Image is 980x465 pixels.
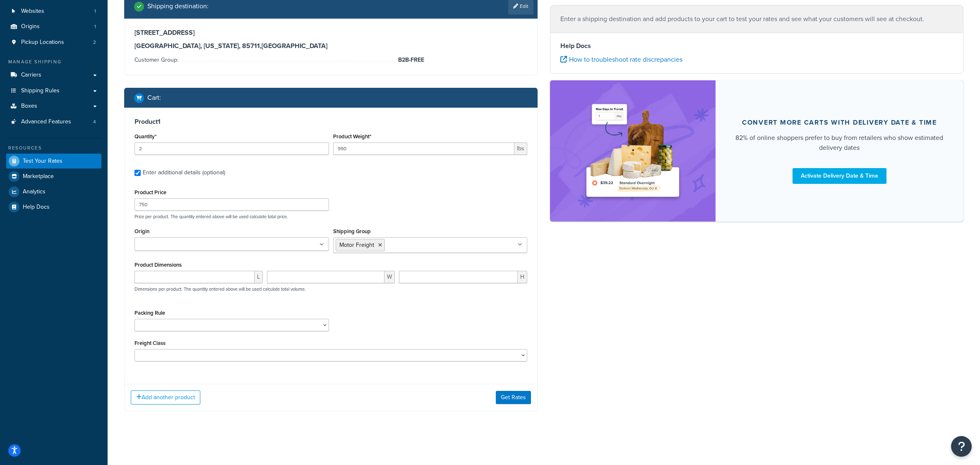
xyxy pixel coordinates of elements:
[6,4,101,19] li: Websites
[23,173,54,180] span: Marketplace
[6,83,101,99] a: Shipping Rules
[135,118,527,126] h3: Product 1
[560,41,953,51] h4: Help Docs
[135,55,180,64] span: Customer Group:
[21,23,40,30] span: Origins
[23,188,46,195] span: Analytics
[143,167,225,178] div: Enter additional details (optional)
[384,271,395,283] span: W
[518,271,527,283] span: H
[135,170,141,176] input: Enter additional details (optional)
[560,13,953,25] p: Enter a shipping destination and add products to your cart to test your rates and see what your c...
[135,142,329,155] input: 0
[135,42,527,50] h3: [GEOGRAPHIC_DATA], [US_STATE], 85711 , [GEOGRAPHIC_DATA]
[21,103,37,110] span: Boxes
[132,214,529,219] p: Price per product. The quantity entered above will be used calculate total price.
[21,118,71,125] span: Advanced Features
[6,35,101,50] li: Pickup Locations
[21,87,60,94] span: Shipping Rules
[6,99,101,114] a: Boxes
[6,145,101,152] div: Resources
[255,271,263,283] span: L
[135,133,156,140] label: Quantity*
[93,39,96,46] span: 2
[21,8,44,15] span: Websites
[6,200,101,214] a: Help Docs
[21,39,64,46] span: Pickup Locations
[6,19,101,34] a: Origins1
[581,93,685,209] img: feature-image-ddt-36eae7f7280da8017bfb280eaccd9c446f90b1fe08728e4019434db127062ab4.png
[23,204,50,211] span: Help Docs
[135,262,182,268] label: Product Dimensions
[135,340,166,346] label: Freight Class
[951,436,972,457] button: Open Resource Center
[6,35,101,50] a: Pickup Locations2
[339,241,374,249] span: Motor Freight
[93,118,96,125] span: 4
[6,184,101,199] a: Analytics
[333,142,515,155] input: 0.00
[496,391,531,404] button: Get Rates
[6,114,101,130] li: Advanced Features
[6,19,101,34] li: Origins
[333,228,371,234] label: Shipping Group
[396,55,424,65] span: B2B-FREE
[147,2,209,10] h2: Shipping destination :
[21,72,41,79] span: Carriers
[132,286,306,292] p: Dimensions per product. The quantity entered above will be used calculate total volume.
[135,189,166,195] label: Product Price
[6,169,101,184] a: Marketplace
[6,4,101,19] a: Websites1
[131,390,200,405] button: Add another product
[6,154,101,169] a: Test Your Rates
[6,67,101,83] a: Carriers
[135,228,149,234] label: Origin
[135,29,527,37] h3: [STREET_ADDRESS]
[333,133,371,140] label: Product Weight*
[793,168,886,184] a: Activate Delivery Date & Time
[147,94,161,101] h2: Cart :
[560,55,682,64] a: How to troubleshoot rate discrepancies
[94,23,96,30] span: 1
[514,142,527,155] span: lbs
[735,133,944,153] div: 82% of online shoppers prefer to buy from retailers who show estimated delivery dates
[135,310,165,316] label: Packing Rule
[94,8,96,15] span: 1
[23,158,62,165] span: Test Your Rates
[742,118,937,127] div: Convert more carts with delivery date & time
[6,58,101,65] div: Manage Shipping
[6,114,101,130] a: Advanced Features4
